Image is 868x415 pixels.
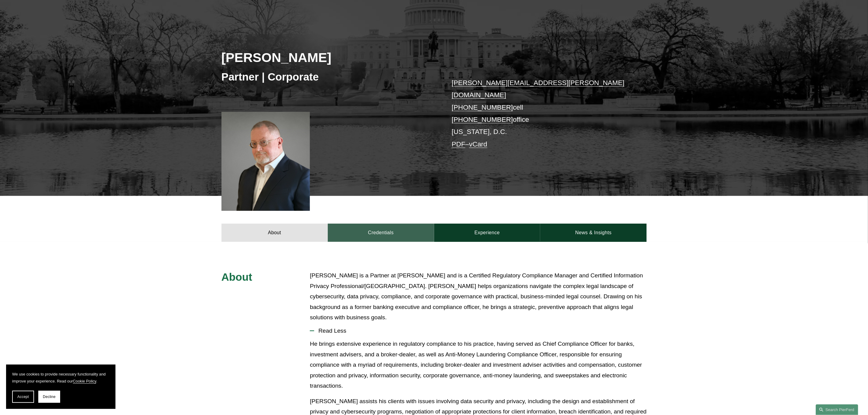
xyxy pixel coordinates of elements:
[434,224,540,242] a: Experience
[452,104,513,111] a: [PHONE_NUMBER]
[310,339,647,391] p: He brings extensive experience in regulatory compliance to his practice, having served as Chief C...
[816,404,858,415] a: Search this site
[12,391,34,403] button: Accept
[221,50,434,65] h2: [PERSON_NAME]
[469,140,487,148] a: vCard
[452,77,629,150] p: cell office [US_STATE], D.C. –
[452,116,513,123] a: [PHONE_NUMBER]
[310,270,647,323] p: [PERSON_NAME] is a Partner at [PERSON_NAME] and is a Certified Regulatory Compliance Manager and ...
[6,365,115,409] section: Cookie banner
[221,70,434,84] h3: Partner | Corporate
[452,79,625,99] a: [PERSON_NAME][EMAIL_ADDRESS][PERSON_NAME][DOMAIN_NAME]
[38,391,60,403] button: Decline
[310,323,647,339] button: Read Less
[452,140,465,148] a: PDF
[73,379,96,383] a: Cookie Policy
[314,328,647,334] span: Read Less
[12,371,109,385] p: We use cookies to provide necessary functionality and improve your experience. Read our .
[43,395,56,399] span: Decline
[540,224,647,242] a: News & Insights
[221,271,252,283] span: About
[221,224,328,242] a: About
[328,224,434,242] a: Credentials
[17,395,29,399] span: Accept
